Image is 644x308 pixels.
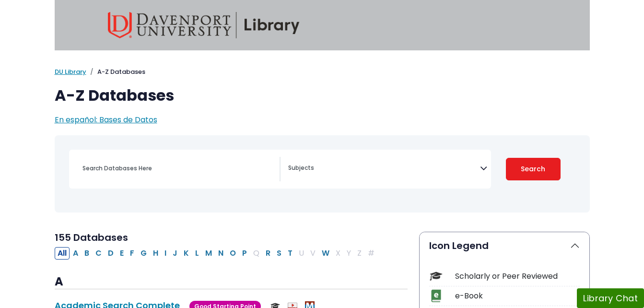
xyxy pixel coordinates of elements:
[181,247,192,260] button: Filter Results K
[285,247,295,260] button: Filter Results T
[93,247,105,260] button: Filter Results C
[506,158,561,180] button: Submit for Search Results
[55,114,157,125] a: En español: Bases de Datos
[288,165,480,173] textarea: Search
[77,161,280,175] input: Search database by title or keyword
[192,247,202,260] button: Filter Results L
[263,247,273,260] button: Filter Results R
[430,289,443,302] img: Icon e-Book
[430,270,443,283] img: Icon Scholarly or Peer Reviewed
[55,135,590,213] nav: Search filters
[127,247,137,260] button: Filter Results F
[319,247,332,260] button: Filter Results W
[202,247,215,260] button: Filter Results M
[170,247,180,260] button: Filter Results J
[274,247,284,260] button: Filter Results S
[227,247,239,260] button: Filter Results O
[455,271,580,282] div: Scholarly or Peer Reviewed
[55,67,86,76] a: DU Library
[55,247,378,258] div: Alpha-list to filter by first letter of database name
[138,247,150,260] button: Filter Results G
[55,67,590,77] nav: breadcrumb
[55,86,590,105] h1: A-Z Databases
[108,12,300,38] img: Davenport University Library
[420,232,589,259] button: Icon Legend
[55,231,128,244] span: 155 Databases
[86,67,145,77] li: A-Z Databases
[215,247,226,260] button: Filter Results N
[82,247,92,260] button: Filter Results B
[455,290,580,302] div: e-Book
[55,275,408,289] h3: A
[55,247,70,260] button: All
[239,247,250,260] button: Filter Results P
[577,288,644,308] button: Library Chat
[150,247,161,260] button: Filter Results H
[162,247,169,260] button: Filter Results I
[117,247,127,260] button: Filter Results E
[105,247,117,260] button: Filter Results D
[70,247,81,260] button: Filter Results A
